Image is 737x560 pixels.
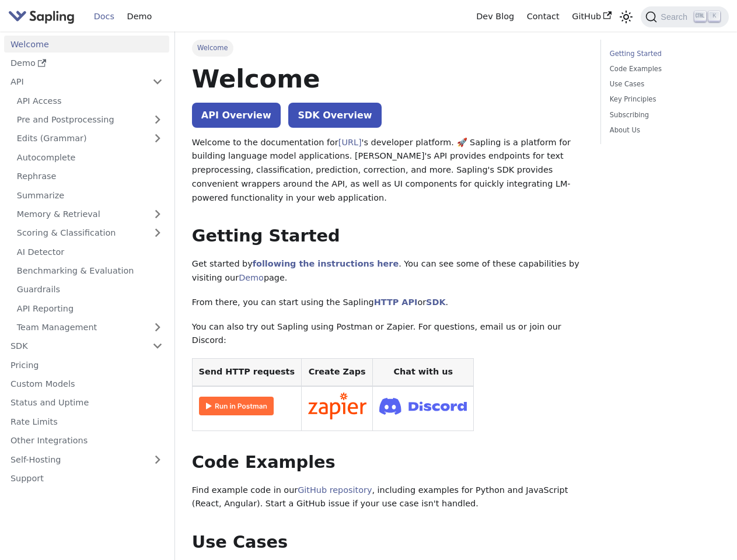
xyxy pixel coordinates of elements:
kbd: K [708,11,720,22]
a: Use Cases [610,79,716,90]
a: Demo [121,8,158,26]
a: Scoring & Classification [11,225,169,242]
a: API Reporting [11,300,169,317]
a: About Us [610,125,716,136]
a: SDK Overview [288,103,381,128]
a: API Overview [192,103,281,128]
button: Switch between dark and light mode (currently light mode) [618,8,635,25]
a: SDK [4,338,146,355]
button: Collapse sidebar category 'SDK' [146,338,169,355]
a: Pre and Postprocessing [11,111,169,128]
th: Chat with us [373,359,474,386]
a: Docs [88,8,121,26]
a: Demo [4,55,169,72]
p: You can also try out Sapling using Postman or Zapier. For questions, email us or join our Discord: [192,320,584,348]
p: Get started by . You can see some of these capabilities by visiting our page. [192,257,584,285]
img: Run in Postman [199,397,274,415]
h2: Getting Started [192,226,584,247]
a: Dev Blog [470,8,520,26]
a: Benchmarking & Evaluation [11,262,169,279]
a: [URL] [338,138,362,147]
a: AI Detector [11,243,169,260]
th: Create Zaps [301,359,373,386]
a: Code Examples [610,64,716,75]
a: Memory & Retrieval [11,206,169,223]
a: SDK [426,297,445,307]
a: Contact [521,8,566,26]
th: Send HTTP requests [192,359,301,386]
a: HTTP API [374,297,418,307]
a: API [4,73,146,90]
a: Key Principles [610,94,716,105]
img: Join Discord [379,394,467,418]
button: Search (Ctrl+K) [641,6,728,27]
a: Demo [239,273,264,282]
a: Sapling.ai [8,8,79,25]
img: Sapling.ai [8,8,75,25]
p: Find example code in our , including examples for Python and JavaScript (React, Angular). Start a... [192,484,584,512]
span: Search [657,12,694,22]
a: Team Management [11,319,169,336]
h1: Welcome [192,63,584,94]
a: Other Integrations [4,432,169,449]
a: GitHub [565,8,617,26]
a: Status and Uptime [4,394,169,411]
a: Rate Limits [4,413,169,430]
a: following the instructions here [253,259,399,268]
a: API Access [11,92,169,109]
a: Autocomplete [11,149,169,166]
a: GitHub repository [298,485,372,495]
a: Subscribing [610,110,716,121]
nav: Breadcrumbs [192,40,584,56]
a: Self-Hosting [4,451,169,468]
p: Welcome to the documentation for 's developer platform. 🚀 Sapling is a platform for building lang... [192,136,584,205]
a: Summarize [11,187,169,204]
a: Guardrails [11,281,169,298]
button: Collapse sidebar category 'API' [146,73,169,90]
img: Connect in Zapier [308,393,366,419]
h2: Use Cases [192,532,584,553]
span: Welcome [192,40,233,56]
a: Pricing [4,356,169,373]
p: From there, you can start using the Sapling or . [192,296,584,310]
a: Custom Models [4,376,169,393]
a: Getting Started [610,48,716,60]
a: Support [4,470,169,487]
a: Rephrase [11,168,169,185]
h2: Code Examples [192,452,584,473]
a: Welcome [4,36,169,52]
a: Edits (Grammar) [11,130,169,147]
